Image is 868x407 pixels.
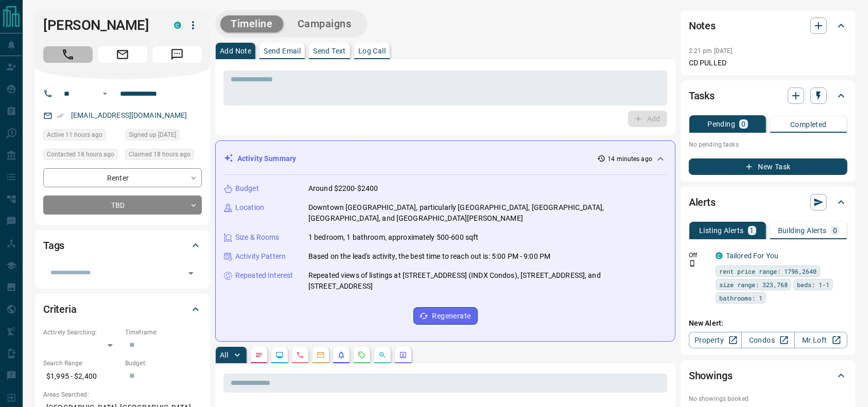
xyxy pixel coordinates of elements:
svg: Notes [255,351,263,359]
button: Timeline [220,15,283,32]
div: Criteria [43,297,202,322]
p: Search Range: [43,359,120,368]
p: All [220,351,228,359]
div: Activity Summary14 minutes ago [224,149,667,168]
p: 2:21 pm [DATE] [689,47,733,55]
p: Size & Rooms [235,232,280,243]
p: Actively Searching: [43,328,120,337]
a: [EMAIL_ADDRESS][DOMAIN_NAME] [71,111,187,119]
h2: Criteria [43,301,77,317]
svg: Opportunities [378,351,387,359]
p: Budget [235,183,259,194]
p: Downtown [GEOGRAPHIC_DATA], particularly [GEOGRAPHIC_DATA], [GEOGRAPHIC_DATA], [GEOGRAPHIC_DATA],... [308,202,667,224]
svg: Push Notification Only [689,260,696,267]
svg: Email Verified [57,112,64,119]
p: 1 bedroom, 1 bathroom, approximately 500-600 sqft [308,232,478,243]
div: condos.ca [716,252,723,259]
h2: Tasks [689,87,715,104]
h2: Showings [689,367,733,384]
button: New Task [689,158,847,175]
p: Budget: [125,359,202,368]
div: Renter [43,168,202,187]
p: No pending tasks [689,137,847,152]
p: Location [235,202,264,213]
p: Send Text [313,47,346,55]
div: Mon Aug 18 2025 [43,149,120,163]
a: Tailored For You [726,252,778,260]
h2: Alerts [689,194,716,210]
h1: [PERSON_NAME] [43,17,159,33]
button: Campaigns [287,15,362,32]
p: Areas Searched: [43,390,202,399]
p: Based on the lead's activity, the best time to reach out is: 5:00 PM - 9:00 PM [308,251,550,262]
div: Showings [689,363,847,388]
div: Tags [43,233,202,258]
p: Off [689,251,709,260]
p: 0 [833,227,837,234]
span: Email [98,46,147,63]
svg: Calls [296,351,304,359]
p: Listing Alerts [699,227,744,234]
span: bathrooms: 1 [719,293,762,303]
p: New Alert: [689,318,847,329]
span: Contacted 18 hours ago [47,149,114,160]
p: No showings booked [689,394,847,403]
div: Mon Aug 18 2025 [125,149,202,163]
p: Completed [790,121,827,128]
span: Active 11 hours ago [47,130,102,140]
p: Pending [707,120,735,128]
p: 0 [741,120,745,128]
a: Condos [741,332,794,348]
p: Add Note [220,47,251,55]
span: beds: 1-1 [797,279,829,290]
button: Open [184,266,198,280]
div: Mon Aug 18 2025 [43,129,120,144]
span: rent price range: 1796,2640 [719,266,817,276]
div: Tasks [689,83,847,108]
svg: Requests [358,351,366,359]
p: Building Alerts [778,227,827,234]
svg: Emails [317,351,325,359]
p: Repeated Interest [235,270,293,281]
p: 1 [750,227,754,234]
span: Signed up [DATE] [129,130,176,140]
p: Around $2200-$2400 [308,183,378,194]
span: Call [43,46,93,63]
div: Notes [689,13,847,38]
p: Repeated views of listings at [STREET_ADDRESS] (INDX Condos), [STREET_ADDRESS], and [STREET_ADDRESS] [308,270,667,292]
h2: Notes [689,17,716,34]
p: Timeframe: [125,328,202,337]
span: size range: 323,768 [719,279,788,290]
span: Claimed 18 hours ago [129,149,190,160]
p: Activity Summary [237,153,296,164]
p: Send Email [264,47,301,55]
svg: Lead Browsing Activity [275,351,284,359]
svg: Listing Alerts [337,351,345,359]
span: Message [152,46,202,63]
button: Open [99,87,111,100]
p: 14 minutes ago [607,154,652,164]
p: Activity Pattern [235,251,286,262]
p: Log Call [358,47,386,55]
p: $1,995 - $2,400 [43,368,120,385]
button: Regenerate [413,307,478,325]
div: condos.ca [174,22,181,29]
svg: Agent Actions [399,351,407,359]
h2: Tags [43,237,64,254]
a: Mr.Loft [794,332,847,348]
a: Property [689,332,742,348]
div: TBD [43,196,202,215]
div: Sat Aug 16 2025 [125,129,202,144]
p: CD PULLED [689,58,847,68]
div: Alerts [689,190,847,215]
